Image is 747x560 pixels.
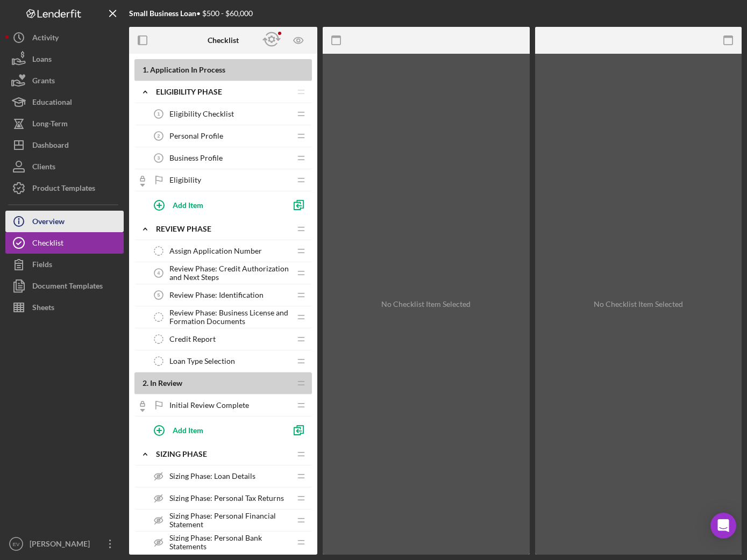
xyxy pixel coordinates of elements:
[32,113,68,137] div: Long-Term
[129,9,196,18] b: Small Business Loan
[156,88,290,96] div: Eligibility Phase
[5,297,124,318] button: Sheets
[158,155,160,161] tspan: 3
[5,91,124,113] button: Educational
[287,28,311,53] button: Preview as
[143,378,148,387] span: 2 .
[5,48,124,70] button: Loans
[710,513,736,539] div: Open Intercom Messenger
[169,247,262,255] span: Assign Application Number
[5,275,124,297] button: Document Templates
[32,134,69,159] div: Dashboard
[169,401,249,410] span: Initial Review Complete
[156,225,290,233] div: REVIEW PHASE
[129,9,253,18] div: • $500 - $60,000
[5,232,124,254] button: Checklist
[169,357,235,365] span: Loan Type Selection
[594,300,683,308] div: No Checklist Item Selected
[145,194,285,216] button: Add Item
[173,195,203,215] div: Add Item
[169,154,223,162] span: Business Profile
[5,211,124,232] button: Overview
[158,292,160,298] tspan: 5
[32,232,63,256] div: Checklist
[32,27,59,51] div: Activity
[5,177,124,199] button: Product Templates
[173,420,203,440] div: Add Item
[158,111,160,117] tspan: 1
[32,211,65,235] div: Overview
[32,70,55,94] div: Grants
[143,65,148,74] span: 1 .
[5,70,124,91] button: Grants
[5,113,124,134] button: Long-Term
[150,65,225,74] span: Application In Process
[169,110,234,118] span: Eligibility Checklist
[156,450,290,458] div: Sizing Phase
[32,297,54,321] div: Sheets
[169,335,216,343] span: Credit Report
[5,134,124,156] button: Dashboard
[158,133,160,139] tspan: 2
[5,533,124,555] button: EV[PERSON_NAME]
[169,308,290,326] span: Review Phase: Business License and Formation Documents
[169,512,290,529] span: Sizing Phase: Personal Financial Statement
[27,533,97,557] div: [PERSON_NAME]
[208,36,239,45] b: Checklist
[169,472,255,480] span: Sizing Phase: Loan Details
[32,254,52,278] div: Fields
[13,541,20,547] text: EV
[150,378,182,387] span: In Review
[5,156,124,177] button: Clients
[145,419,285,441] button: Add Item
[158,270,160,276] tspan: 4
[169,176,201,184] span: Eligibility
[5,254,124,275] button: Fields
[169,132,223,140] span: Personal Profile
[32,177,95,202] div: Product Templates
[169,264,290,282] span: Review Phase: Credit Authorization and Next Steps
[169,494,284,502] span: Sizing Phase: Personal Tax Returns
[169,291,264,299] span: Review Phase: Identification
[32,91,72,116] div: Educational
[32,156,55,180] div: Clients
[5,27,124,48] button: Activity
[381,300,471,308] div: No Checklist Item Selected
[169,534,290,551] span: Sizing Phase: Personal Bank Statements
[32,48,52,73] div: Loans
[32,275,103,299] div: Document Templates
